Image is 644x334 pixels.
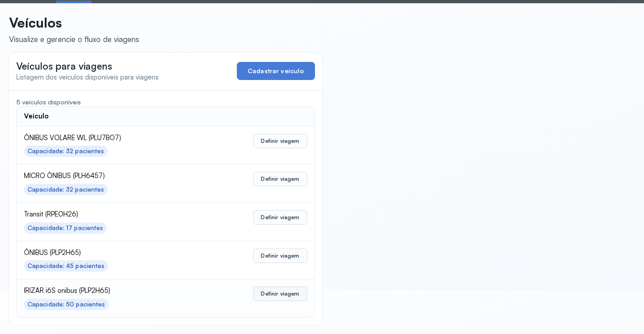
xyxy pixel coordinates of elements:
span: MICRO ÔNIBUS (PLH6457) [24,172,194,180]
p: Veículos [9,14,139,31]
button: Definir viagem [253,249,307,263]
div: Capacidade: 50 pacientes [28,301,105,308]
span: ÔNIBUS VOLARE WL (PLU7B07) [24,134,194,142]
span: ÔNIBUS (PLP2H65) [24,249,194,257]
div: 5 veículos disponíveis [16,98,315,106]
button: Definir viagem [253,287,307,301]
div: Capacidade: 32 pacientes [28,147,104,155]
span: Transit (RPE0H26) [24,210,194,219]
div: Visualize e gerencie o fluxo de viagens [9,34,139,44]
span: Listagem dos veículos disponíveis para viagens [16,73,159,81]
span: Veículos para viagens [16,60,112,72]
span: IRIZAR i6S onibus (PLP2H65) [24,287,194,295]
div: Capacidade: 45 pacientes [28,262,104,270]
div: Veículo [24,112,49,121]
button: Cadastrar veículo [237,62,315,80]
div: Capacidade: 17 pacientes [28,224,103,232]
button: Definir viagem [253,172,307,186]
button: Definir viagem [253,210,307,225]
div: Capacidade: 32 pacientes [28,186,104,193]
button: Definir viagem [253,134,307,148]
